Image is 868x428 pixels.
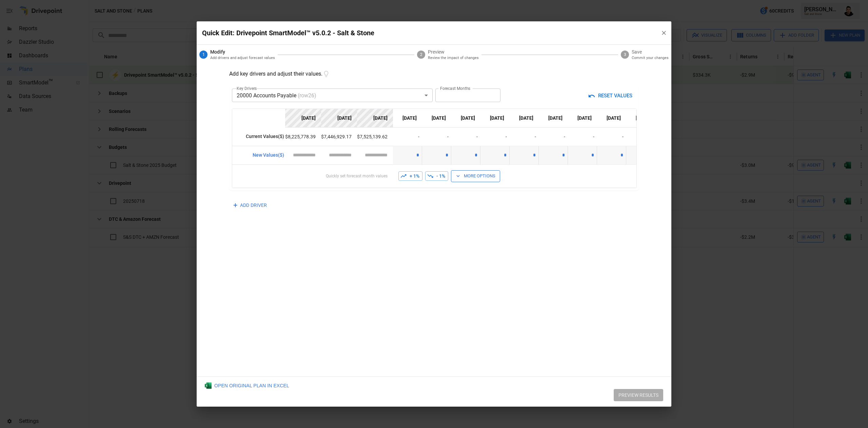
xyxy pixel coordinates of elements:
[510,128,539,146] td: -
[205,382,212,389] img: Excel
[238,173,388,179] p: Quickly set forecast month values
[210,55,275,61] p: Add drivers and adjust forecast values
[428,55,479,61] p: Review the impact of changes
[229,196,272,215] button: ADD DRIVER
[202,52,205,57] text: 1
[626,128,655,146] td: -
[393,109,422,128] th: [DATE]
[614,389,663,401] button: PREVIEW RESULTS
[632,55,669,61] p: Commit your changes
[480,109,510,128] th: [DATE]
[321,109,357,128] th: [DATE]
[422,109,451,128] th: [DATE]
[568,109,597,128] th: [DATE]
[238,152,285,159] p: New Values ($)
[451,170,500,182] button: More Options
[420,52,422,57] text: 2
[510,109,539,128] th: [DATE]
[393,128,422,146] td: -
[440,85,470,91] label: Forecast Months
[626,109,655,128] th: [DATE]
[624,52,626,57] text: 3
[451,128,480,146] td: -
[539,128,568,146] td: -
[237,85,257,91] label: Key Drivers
[233,199,237,212] span: +
[451,109,480,128] th: [DATE]
[298,92,316,99] span: (row 26 )
[586,89,636,103] button: RESET VALUES
[422,128,451,146] td: -
[202,27,655,38] p: Quick Edit: Drivepoint SmartModel™ v5.0.2 - Salt & Stone
[568,128,597,146] td: -
[357,128,393,146] td: $7,525,139.62
[321,128,357,146] td: $7,446,929.17
[285,109,321,128] th: [DATE]
[428,48,479,55] span: Preview
[357,109,393,128] th: [DATE]
[597,109,626,128] th: [DATE]
[632,48,669,55] span: Save
[425,171,448,181] button: - 1%
[398,171,422,181] button: + 1%
[597,128,626,146] td: -
[210,48,275,55] span: Modify
[229,65,330,83] p: Add key drivers and adjust their values.
[205,382,289,389] div: OPEN ORIGINAL PLAN IN EXCEL
[285,128,321,146] td: $8,225,778.39
[238,133,285,140] p: Current Values ($)
[232,89,433,102] div: 20000 Accounts Payable
[480,128,510,146] td: -
[539,109,568,128] th: [DATE]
